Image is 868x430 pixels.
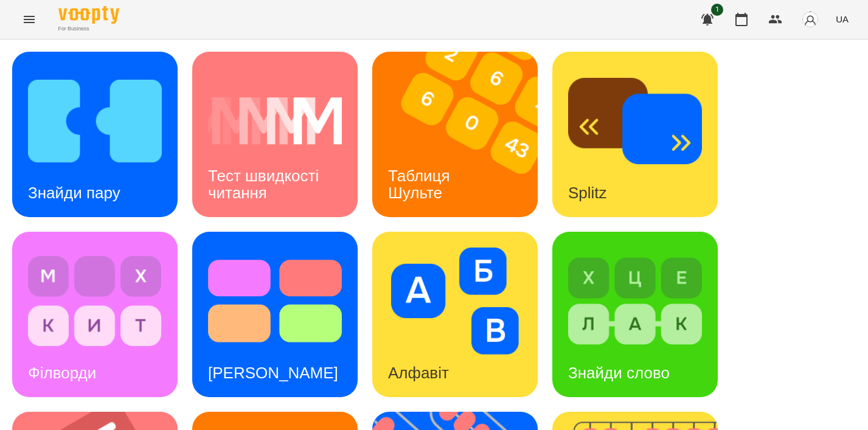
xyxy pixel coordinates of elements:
[28,248,162,355] img: Філворди
[192,232,358,397] a: Тест Струпа[PERSON_NAME]
[568,248,702,355] img: Знайди слово
[568,68,702,175] img: Splitz
[208,68,342,175] img: Тест швидкості читання
[208,167,323,201] h3: Тест швидкості читання
[12,52,178,217] a: Знайди паруЗнайди пару
[568,364,670,382] h3: Знайди слово
[208,364,338,382] h3: [PERSON_NAME]
[568,184,607,202] h3: Splitz
[372,52,553,217] img: Таблиця Шульте
[836,13,849,26] span: UA
[28,68,162,175] img: Знайди пару
[12,232,178,397] a: ФілвордиФілворди
[372,232,538,397] a: АлфавітАлфавіт
[372,52,538,217] a: Таблиця ШультеТаблиця Шульте
[15,5,44,34] button: Menu
[208,248,342,355] img: Тест Струпа
[28,364,96,382] h3: Філворди
[802,11,819,28] img: avatar_s.png
[552,52,718,217] a: SplitzSplitz
[552,232,718,397] a: Знайди словоЗнайди слово
[388,167,454,201] h3: Таблиця Шульте
[58,6,119,24] img: Voopty Logo
[28,184,120,202] h3: Знайди пару
[388,364,449,382] h3: Алфавіт
[58,25,119,33] span: For Business
[711,4,723,16] span: 1
[192,52,358,217] a: Тест швидкості читанняТест швидкості читання
[388,248,522,355] img: Алфавіт
[831,8,853,30] button: UA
